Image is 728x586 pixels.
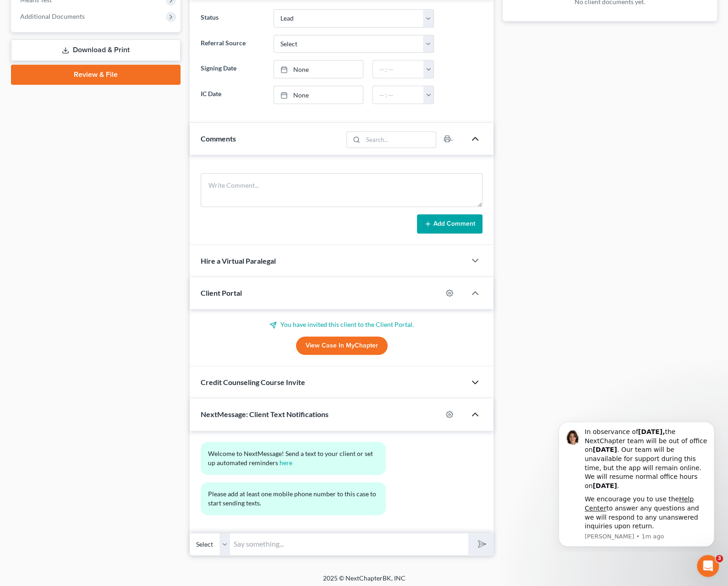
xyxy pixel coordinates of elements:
label: Status [196,9,269,27]
iframe: Intercom live chat [697,555,719,577]
a: Review & File [11,65,181,85]
p: You have invited this client to the Client Portal. [201,320,482,329]
label: IC Date [196,86,269,104]
label: Referral Source [196,35,269,53]
button: Add Comment [417,214,482,233]
a: View Case in MyChapter [296,336,388,355]
span: Hire a Virtual Paralegal [201,256,276,265]
a: None [274,60,363,78]
span: NextMessage: Client Text Notifications [201,410,328,418]
span: Additional Documents [20,12,85,20]
span: Please add at least one mobile phone number to this case to start sending texts. [208,490,378,507]
a: here [279,459,292,467]
a: None [274,86,363,103]
span: 3 [716,555,723,562]
span: Client Portal [201,288,242,297]
span: Comments [201,134,236,143]
input: -- : -- [373,60,424,78]
span: Credit Counseling Course Invite [201,378,305,386]
span: Welcome to NextMessage! Send a text to your client or set up automated reminders [208,450,374,467]
input: -- : -- [373,86,424,103]
input: Say something... [230,533,468,555]
label: Signing Date [196,60,269,78]
a: Download & Print [11,39,181,61]
iframe: Intercom notifications message [545,414,728,552]
input: Search... [363,132,436,147]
